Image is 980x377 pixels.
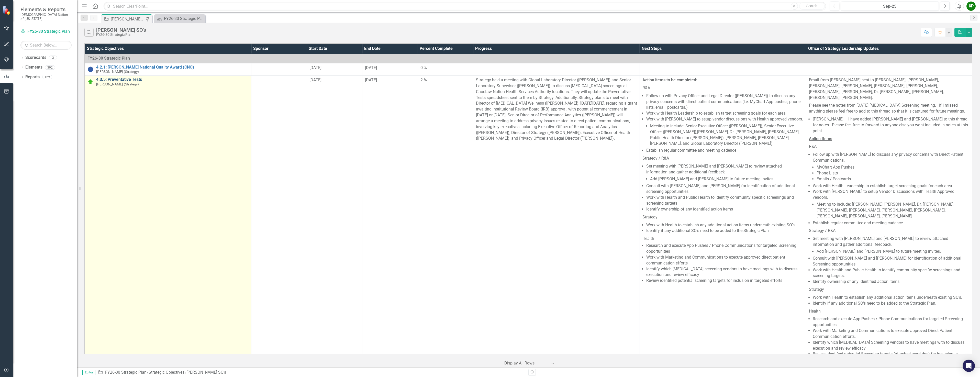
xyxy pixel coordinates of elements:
span: [DATE] [309,77,321,82]
div: » » [98,370,525,375]
a: 4.2.1: [PERSON_NAME] National Quality Award (CNO) [96,65,249,70]
td: Double-Click to Edit [251,63,307,75]
p: Strategy / R&A [809,227,970,235]
li: Establish regular committee and meeting cadence [646,148,804,153]
small: [PERSON_NAME] (Strategy) [96,82,139,86]
p: Strategy [809,286,970,294]
span: [DATE] [365,77,377,82]
a: FY26-30 Strategic Plan [105,370,147,375]
div: 0 % [420,65,471,71]
li: Work with Health and Public Health to identify community specific screenings and screening targets [646,195,804,206]
p: R&A [809,143,970,151]
img: ClearPoint Strategy [3,6,12,15]
a: Scorecards [25,55,46,61]
li: Identify if any additional SO’s need to be added to the Strategic Plan. [813,301,970,306]
span: [DATE] [309,65,321,70]
div: 129 [42,75,52,79]
li: Consult with [PERSON_NAME] and [PERSON_NAME] for identification of additional screening opportuni... [646,183,804,195]
p: Strategy / R&A [642,154,804,162]
div: Open Intercom Messenger [963,360,975,372]
span: Elements & Reports [20,6,72,13]
li: Review identified potential screening targets for inclusion in targeted efforts [646,278,804,284]
a: Elements [25,64,42,70]
li: Follow up with [PERSON_NAME] to discuss any privacy concerns with Direct Patient Communications. [813,152,970,163]
li: Identify which [MEDICAL_DATA] Screening vendors to have meetings with to discuss execution and re... [813,340,970,351]
li: Work with Health and Public Health to identify community specific screenings and screening targets. [813,267,970,279]
li: Establish regular committee and meeting cadence. [813,220,970,226]
a: FY26-30 Strategic Plan [20,29,72,35]
span: Search [806,4,817,8]
td: Double-Click to Edit Right Click for Context Menu [85,63,251,75]
li: [PERSON_NAME] – I have added [PERSON_NAME] and [PERSON_NAME] to this thread for notes. Please fee... [813,116,970,134]
input: Search Below... [20,41,72,50]
p: Please see the notes from [DATE] [MEDICAL_DATA] Screening meeting. If I missed anything please fe... [809,102,970,115]
small: [PERSON_NAME] (Strategy) [96,70,139,74]
div: 3 [49,56,57,60]
button: KP [966,2,976,11]
li: Meeting to include: Senior Executive Officer ([PERSON_NAME]), Senior Executive Officer ([PERSON_N... [650,123,804,147]
td: Double-Click to Edit [418,63,473,75]
li: Emails / Postcards [817,176,970,182]
li: Work with Health to establish any additional action items underneath existing SO’s. [813,295,970,301]
p: Health [809,307,970,315]
input: Search ClearPoint... [104,2,826,11]
li: Identify ownership of any identified action items [646,206,804,212]
li: Identify which [MEDICAL_DATA] screening vendors to have meetings with to discuss execution and re... [646,266,804,278]
li: MyChart App Pushes [817,164,970,170]
p: Strategy held a meeting with Global Laboratory Director ([PERSON_NAME]) and Senior Laboratory Sup... [476,77,637,141]
u: Action Items [809,136,832,141]
td: Double-Click to Edit [640,63,806,75]
a: FY26-30 Strategic Plan [155,15,204,22]
span: Editor [82,370,95,375]
li: Meeting to include: [PERSON_NAME], [PERSON_NAME], Dr. [PERSON_NAME], [PERSON_NAME], [PERSON_NAME]... [817,202,970,219]
div: [PERSON_NAME] SO's [96,27,146,33]
td: Double-Click to Edit [473,63,640,75]
li: Add [PERSON_NAME] and [PERSON_NAME] to future meeting invites. [817,249,970,254]
button: Sep-25 [841,2,939,11]
li: Phone Lists [817,170,970,176]
p: R&A [642,84,804,92]
li: Work with Health Leadership to establish target screening goals for each area [646,110,804,116]
li: Work with Marketing and Communications to execute approved direct patient communication efforts [646,254,804,266]
li: Work with [PERSON_NAME] to setup Vendor Discussions with Health Approved vendors. [813,189,970,201]
div: [PERSON_NAME] SO's [186,370,226,375]
div: [PERSON_NAME] SO's [111,16,144,22]
li: Work with Health to establish any additional action items underneath existing SO’s [646,222,804,228]
div: FY26-30 Strategic Plan [164,15,204,22]
strong: Action items to be completed: [642,77,697,82]
li: Set meeting with [PERSON_NAME] and [PERSON_NAME] to review attached information and gather additi... [646,163,804,175]
li: Identify ownership of any identified action items. [813,279,970,285]
a: Strategic Objectives [149,370,184,375]
li: Work with Health Leadership to establish target screening goals for each area. [813,183,970,189]
li: Research and execute App Pushes / Phone Communications for targeted Screening opportunities [646,243,804,254]
li: Consult with [PERSON_NAME] and [PERSON_NAME] for identification of additional Screening opportuni... [813,256,970,267]
li: Identify if any additional SO’s need to be added to the Strategic Plan [646,228,804,234]
li: Research and execute App Pushes / Phone Communications for targeted Screening opportunities. [813,316,970,328]
div: FY26-30 Strategic Plan [96,33,146,37]
li: Review Identified potential Screening targets (attached word doc) for inclusion in targeted efforts. [813,351,970,363]
span: [DATE] [365,65,377,70]
img: Not Started [87,66,94,72]
td: Double-Click to Edit [362,63,418,75]
small: [DEMOGRAPHIC_DATA] Nation of [US_STATE] [20,13,72,21]
li: Add [PERSON_NAME] and [PERSON_NAME] to future meeting invites. [650,176,804,182]
div: 2 % [420,77,471,83]
div: Sep-25 [843,3,937,9]
a: Reports [25,74,40,80]
span: FY26-30 Strategic Plan [87,56,130,61]
p: Email from [PERSON_NAME] sent to [PERSON_NAME], [PERSON_NAME], [PERSON_NAME], [PERSON_NAME], [PER... [809,77,970,102]
p: Strategy [642,213,804,221]
li: Work with Marketing and Communications to execute approved Direct Patient Communication efforts. [813,328,970,340]
p: Health [642,235,804,242]
td: Double-Click to Edit [307,63,362,75]
div: 392 [45,65,55,70]
li: Set meeting with [PERSON_NAME] and [PERSON_NAME] to review attached information and gather additi... [813,236,970,248]
button: Search [799,3,825,10]
a: 4.3.5: Preventative Tests [96,77,249,82]
li: Follow up with Privacy Officer and Legal Director ([PERSON_NAME]) to discuss any privacy concerns... [646,93,804,111]
li: Work with [PERSON_NAME] to setup vendor discussions with Health approved vendors. [646,116,804,147]
td: Double-Click to Edit [806,63,973,75]
img: On Target [87,79,94,85]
